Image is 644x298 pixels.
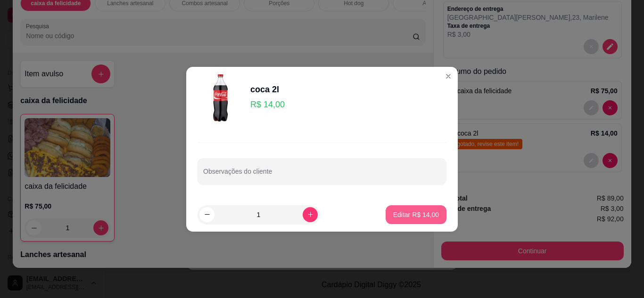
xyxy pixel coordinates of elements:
[303,207,318,222] button: increase-product-quantity
[386,205,446,224] button: Editar R$ 14,00
[203,170,441,180] input: Observações do cliente
[199,207,215,222] button: decrease-product-quantity
[393,210,439,219] p: Editar R$ 14,00
[250,83,285,96] div: coca 2l
[250,98,285,111] p: R$ 14,00
[198,74,245,121] img: product-image
[441,69,456,84] button: Close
